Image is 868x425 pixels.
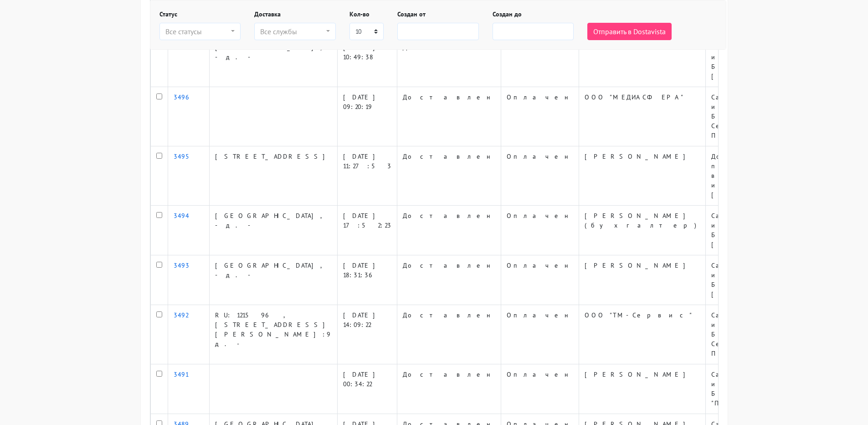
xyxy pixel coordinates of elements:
td: Доставлен [397,146,501,206]
button: Все статусы [159,23,241,40]
td: Самовывоз из кофейни, БЦ "Гранд Сетунь Плаза" [705,87,827,146]
td: [DATE] 10:49:38 [337,37,397,87]
label: Создан от [397,10,426,19]
td: [PERSON_NAME] (бухгалтер) [579,206,705,255]
td: Доставлен [397,87,501,146]
td: [PERSON_NAME] [579,146,705,206]
label: Кол-во [349,10,370,19]
td: [PERSON_NAME] [579,255,705,305]
td: [GEOGRAPHIC_DATA], - д. - [209,255,337,305]
td: Самовывоз из кофейни, БЦ "[GEOGRAPHIC_DATA]" [705,37,827,87]
td: [GEOGRAPHIC_DATA], - д. - [209,37,337,87]
td: [STREET_ADDRESS] [209,146,337,206]
label: Создан до [493,10,522,19]
a: 3496 [174,93,204,101]
td: Самовывоз из кофейни, БЦ "Гранд Сетунь Плаза" [705,305,827,364]
td: Доставлен [397,364,501,414]
td: Самовывоз из кофейни, БЦ "[PERSON_NAME]" [705,206,827,255]
td: [DATE] 18:31:36 [337,255,397,305]
td: [PERSON_NAME] [579,364,705,414]
td: [DATE] 14:09:22 [337,305,397,364]
td: Доставлен [397,255,501,305]
a: 3494 [174,212,189,220]
td: ООО "МЕДИАСФЕРА" [579,87,705,146]
td: Доставлен [397,37,501,87]
td: [DATE] 09:20:19 [337,87,397,146]
td: Самовывоз из кофейни, БЦ "[PERSON_NAME]" [705,255,827,305]
td: Оплачен [501,87,579,146]
a: 3493 [174,261,190,270]
a: 3492 [174,311,188,319]
div: Все службы [260,26,324,37]
a: 3495 [174,152,201,161]
label: Статус [159,10,177,19]
td: Оплачен [501,305,579,364]
td: ООО «УСТК-ГРУПП» [579,37,705,87]
td: Оплачен [501,206,579,255]
a: 3491 [174,370,188,378]
td: Оплачен [501,364,579,414]
button: Все службы [254,23,336,40]
td: Оплачен [501,37,579,87]
td: [DATE] 00:34:22 [337,364,397,414]
td: RU: 121596, [STREET_ADDRESS][PERSON_NAME]:9 д. - [209,305,337,364]
div: Все статусы [165,26,230,37]
button: Отправить в Dostavista [587,23,672,40]
td: [GEOGRAPHIC_DATA], - д. - [209,206,337,255]
td: Оплачен [501,255,579,305]
td: [DATE] 11:27:53 [337,146,397,206]
label: Доставка [254,10,281,19]
td: Оплачен [501,146,579,206]
td: Доставка в пункты выдачи СДЭК и [GEOGRAPHIC_DATA] [705,146,827,206]
td: Доставлен [397,305,501,364]
td: Доставлен [397,206,501,255]
td: ООО "ТМ-Сервис" [579,305,705,364]
td: [DATE] 17:52:23 [337,206,397,255]
td: Самовывоз из кофейни, БЦ "Панорама" [705,364,827,414]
